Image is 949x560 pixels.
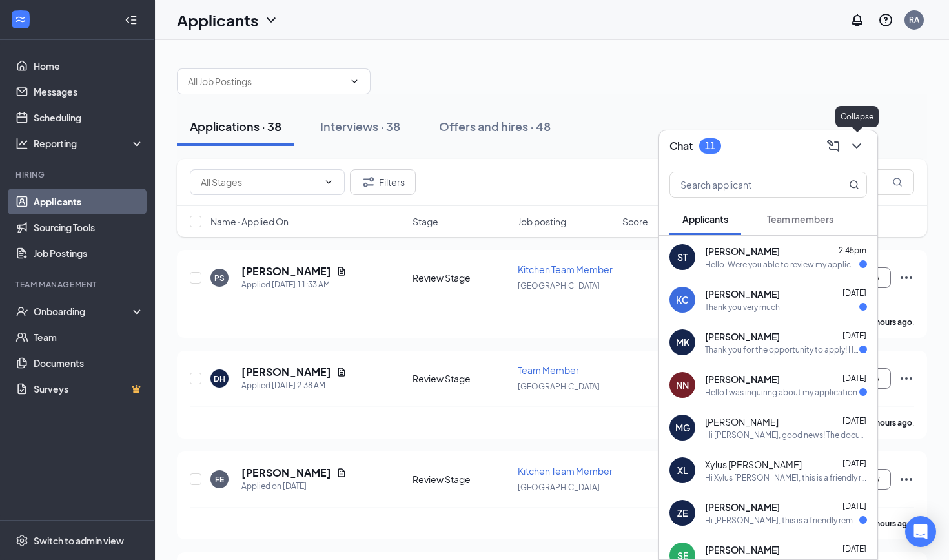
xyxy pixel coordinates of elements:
[892,177,903,187] svg: MagnifyingGlass
[675,421,690,434] div: MG
[34,105,144,130] a: Scheduling
[842,331,866,340] span: [DATE]
[705,472,867,483] div: Hi Xylus [PERSON_NAME], this is a friendly reminder. Your interview with [DEMOGRAPHIC_DATA]-fil-A...
[705,302,780,313] div: Thank you very much
[842,288,866,298] span: [DATE]
[34,305,133,318] div: Onboarding
[865,418,912,428] b: 14 hours ago
[34,240,144,266] a: Job Postings
[899,371,914,386] svg: Ellipses
[705,430,867,441] div: Hi [PERSON_NAME], good news! The document signature request for [DEMOGRAPHIC_DATA]-fil-A - Kitche...
[413,372,510,385] div: Review Stage
[241,480,347,493] div: Applied on [DATE]
[190,118,281,134] div: Applications · 38
[705,245,780,258] span: [PERSON_NAME]
[870,317,912,327] b: 6 hours ago
[34,189,144,214] a: Applicants
[705,501,780,513] span: [PERSON_NAME]
[349,76,360,87] svg: ChevronDown
[823,136,844,156] button: ComposeMessage
[214,273,225,284] div: PS
[826,138,841,154] svg: ComposeMessage
[215,474,224,485] div: FE
[705,458,802,471] span: Xylus [PERSON_NAME]
[188,74,344,88] input: All Job Postings
[518,465,613,477] span: Kitchen Team Member
[413,271,510,284] div: Review Stage
[835,106,879,127] div: Collapse
[320,118,400,134] div: Interviews · 38
[878,12,893,28] svg: QuestionInfo
[842,373,866,383] span: [DATE]
[865,519,912,528] b: 18 hours ago
[705,543,780,556] span: [PERSON_NAME]
[899,472,914,487] svg: Ellipses
[241,466,331,480] h5: [PERSON_NAME]
[518,382,600,391] span: [GEOGRAPHIC_DATA]
[361,174,376,190] svg: Filter
[669,139,693,153] h3: Chat
[210,215,289,228] span: Name · Applied On
[263,12,279,28] svg: ChevronDown
[849,180,859,190] svg: MagnifyingGlass
[842,416,866,426] span: [DATE]
[842,501,866,511] span: [DATE]
[34,534,124,547] div: Switch to admin view
[125,14,138,26] svg: Collapse
[34,79,144,105] a: Messages
[439,118,551,134] div: Offers and hires · 48
[336,266,347,276] svg: Document
[15,279,141,290] div: Team Management
[323,177,334,187] svg: ChevronDown
[413,215,438,228] span: Stage
[34,376,144,402] a: SurveysCrown
[518,215,566,228] span: Job posting
[214,373,225,384] div: DH
[34,53,144,79] a: Home
[241,278,347,291] div: Applied [DATE] 11:33 AM
[518,264,613,275] span: Kitchen Team Member
[850,12,865,28] svg: Notifications
[14,13,27,26] svg: WorkstreamLogo
[846,136,867,156] button: ChevronDown
[705,387,857,398] div: Hello I was inquiring about my application
[34,350,144,376] a: Documents
[705,140,715,151] div: 11
[518,281,600,291] span: [GEOGRAPHIC_DATA]
[842,459,866,468] span: [DATE]
[849,138,864,154] svg: ChevronDown
[705,259,859,270] div: Hello. Were you able to review my application?
[15,305,28,318] svg: UserCheck
[677,251,688,264] div: ST
[767,213,833,225] span: Team members
[705,344,859,355] div: Thank you for the opportunity to apply! I look forward to hearing from you and being able to disc...
[899,270,914,285] svg: Ellipses
[15,169,141,180] div: Hiring
[15,534,28,547] svg: Settings
[909,14,919,25] div: RA
[670,172,823,197] input: Search applicant
[676,379,689,391] div: NN
[241,264,331,278] h5: [PERSON_NAME]
[518,482,600,492] span: [GEOGRAPHIC_DATA]
[705,287,780,300] span: [PERSON_NAME]
[676,336,689,349] div: MK
[413,473,510,486] div: Review Stage
[34,137,145,150] div: Reporting
[350,169,416,195] button: Filter Filters
[622,215,648,228] span: Score
[705,373,780,386] span: [PERSON_NAME]
[677,464,688,477] div: XL
[34,214,144,240] a: Sourcing Tools
[676,293,689,306] div: KC
[336,367,347,377] svg: Document
[705,415,779,428] span: [PERSON_NAME]
[201,175,318,189] input: All Stages
[842,544,866,554] span: [DATE]
[839,245,866,255] span: 2:45pm
[34,324,144,350] a: Team
[682,213,728,225] span: Applicants
[518,364,579,376] span: Team Member
[241,365,331,379] h5: [PERSON_NAME]
[15,137,28,150] svg: Analysis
